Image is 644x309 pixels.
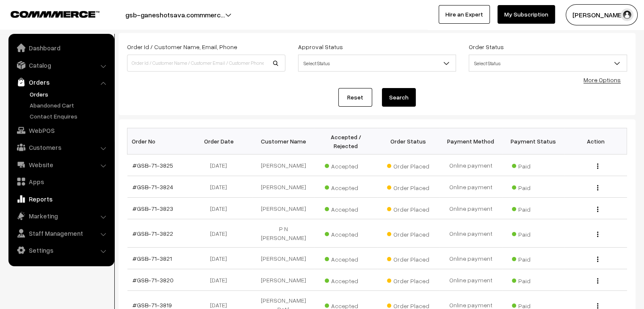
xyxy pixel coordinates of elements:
span: Select Status [469,55,627,72]
a: Website [11,157,111,172]
a: #GSB-71-3825 [133,162,173,169]
span: Select Status [298,55,456,72]
img: Menu [597,303,598,309]
button: Search [382,88,416,107]
th: Customer Name [252,128,315,154]
button: [PERSON_NAME] [566,4,638,25]
a: Apps [11,174,111,189]
span: Order Placed [387,181,429,192]
td: Online payment [439,154,502,176]
td: [DATE] [190,176,252,198]
th: Accepted / Rejected [315,128,377,154]
td: Online payment [439,248,502,269]
a: #GSB-71-3820 [133,276,174,284]
span: Order Placed [387,203,429,214]
a: Settings [11,243,111,258]
img: Menu [597,207,598,212]
img: COMMMERCE [11,11,100,17]
a: More Options [583,76,621,83]
a: #GSB-71-3823 [133,205,173,212]
span: Paid [512,203,554,214]
td: [PERSON_NAME] [252,198,315,219]
a: #GSB-71-3819 [133,301,172,309]
th: Order Date [190,128,252,154]
span: Accepted [325,253,367,264]
td: Online payment [439,176,502,198]
a: Staff Management [11,226,111,241]
span: Paid [512,228,554,239]
a: Orders [11,74,111,90]
span: Order Placed [387,253,429,264]
span: Accepted [325,160,367,171]
label: Order Status [469,42,504,51]
th: Payment Status [502,128,565,154]
a: Reports [11,191,111,207]
a: #GSB-71-3824 [133,183,173,190]
a: #GSB-71-3821 [133,255,172,262]
td: Online payment [439,269,502,291]
a: Marketing [11,208,111,223]
img: Menu [597,232,598,237]
span: Accepted [325,203,367,214]
img: Menu [597,278,598,284]
a: Catalog [11,58,111,73]
span: Order Placed [387,274,429,285]
span: Order Placed [387,228,429,239]
a: Orders [28,90,111,99]
td: [PERSON_NAME] [252,248,315,269]
a: #GSB-71-3822 [133,230,173,237]
span: Accepted [325,228,367,239]
td: P N [PERSON_NAME] [252,219,315,248]
span: Order Placed [387,160,429,171]
span: Paid [512,160,554,171]
a: Contact Enquires [28,112,111,121]
th: Order No [127,128,190,154]
th: Order Status [377,128,440,154]
span: Accepted [325,274,367,285]
span: Accepted [325,181,367,192]
td: [DATE] [190,198,252,219]
td: [DATE] [190,154,252,176]
a: Hire an Expert [439,5,490,24]
label: Order Id / Customer Name, Email, Phone [127,42,237,51]
th: Action [564,128,627,154]
a: Reset [338,88,372,107]
a: COMMMERCE [11,8,85,19]
img: Menu [597,163,598,169]
img: Menu [597,185,598,190]
span: Select Status [299,56,456,71]
th: Payment Method [439,128,502,154]
a: My Subscription [498,5,555,24]
img: Menu [597,257,598,262]
td: [PERSON_NAME] [252,176,315,198]
a: Dashboard [11,40,111,55]
td: Online payment [439,198,502,219]
td: [DATE] [190,269,252,291]
span: Paid [512,253,554,264]
span: Select Status [469,56,627,71]
button: gsb-ganeshotsava.commmerc… [96,4,254,25]
a: WebPOS [11,123,111,138]
a: Abandoned Cart [28,101,111,110]
img: user [621,8,633,21]
td: [PERSON_NAME] [252,269,315,291]
a: Customers [11,140,111,155]
td: [DATE] [190,219,252,248]
span: Paid [512,181,554,192]
input: Order Id / Customer Name / Customer Email / Customer Phone [127,55,285,72]
td: [PERSON_NAME] [252,154,315,176]
label: Approval Status [298,42,343,51]
td: [DATE] [190,248,252,269]
span: Paid [512,274,554,285]
td: Online payment [439,219,502,248]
